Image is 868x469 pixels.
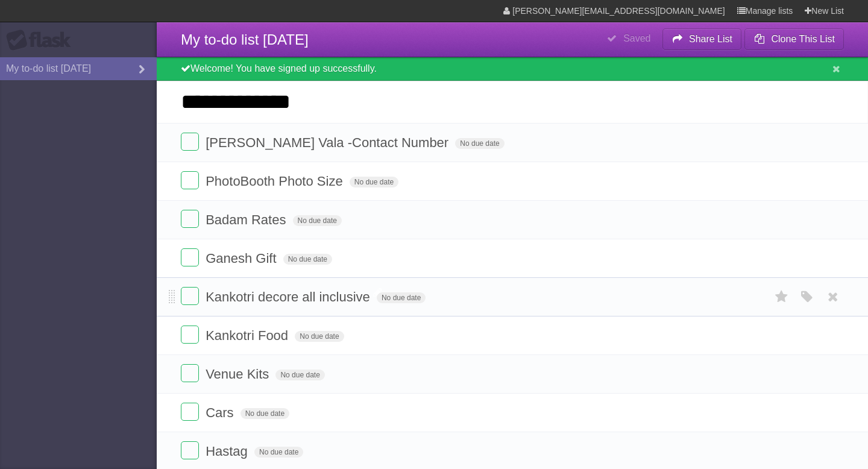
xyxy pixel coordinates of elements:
button: Share List [662,28,742,50]
span: Badam Rates [206,212,289,227]
span: No due date [275,370,324,380]
label: Done [181,287,199,305]
label: Done [181,171,199,189]
label: Done [181,133,199,151]
span: Cars [206,405,236,420]
span: No due date [295,331,344,342]
b: Share List [689,34,732,44]
span: No due date [283,254,332,265]
b: Saved [623,33,650,43]
button: Clone This List [744,28,844,50]
span: My to-do list [DATE] [181,31,309,48]
label: Done [181,403,199,421]
span: No due date [241,408,289,419]
b: Clone This List [771,34,835,44]
span: Ganesh Gift [206,251,279,266]
span: No due date [254,447,303,458]
div: Welcome! You have signed up successfully. [157,57,868,81]
span: No due date [350,177,398,187]
span: Hastag [206,444,251,459]
label: Done [181,326,199,344]
span: Venue Kits [206,367,272,382]
span: PhotoBooth Photo Size [206,174,346,189]
label: Done [181,364,199,382]
span: Kankotri Food [206,328,291,343]
label: Done [181,441,199,459]
div: Flask [6,30,78,51]
span: No due date [377,292,426,303]
label: Done [181,248,199,266]
span: No due date [293,215,342,226]
label: Star task [770,287,793,307]
label: Done [181,210,199,228]
span: [PERSON_NAME] Vala -Contact Number [206,135,451,150]
span: Kankotri decore all inclusive [206,289,373,304]
span: No due date [455,138,504,149]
